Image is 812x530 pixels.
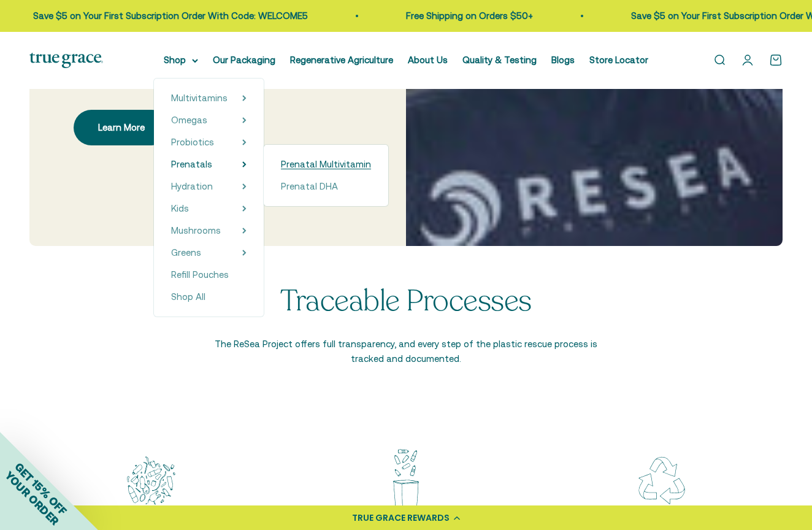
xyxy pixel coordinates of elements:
[171,290,247,304] a: Shop All
[462,55,537,65] a: Quality & Testing
[171,91,228,106] a: Multivitamins
[171,159,212,169] span: Prenatals
[171,181,213,191] span: Hydration
[281,179,371,194] a: Prenatal DHA
[171,225,221,236] span: Mushrooms
[171,137,214,147] span: Probiotics
[171,91,247,106] summary: Multivitamins
[281,157,371,172] a: Prenatal Multivitamin
[171,115,207,125] span: Omegas
[280,285,532,318] p: Traceable Processes
[171,113,207,128] a: Omegas
[281,159,371,169] span: Prenatal Multivitamin
[171,269,229,280] span: Refill Pouches
[12,460,69,517] span: GET 15% OFF
[171,201,189,216] a: Kids
[352,512,450,524] div: TRUE GRACE REWARDS
[171,203,189,213] span: Kids
[171,245,247,260] summary: Greens
[171,267,247,282] a: Refill Pouches
[171,201,247,216] summary: Kids
[171,245,201,260] a: Greens
[74,110,169,145] a: Learn More
[171,179,247,194] summary: Hydration
[171,291,205,302] span: Shop All
[171,113,247,128] summary: Omegas
[2,469,61,528] span: YOUR ORDER
[551,55,575,65] a: Blogs
[171,223,221,238] a: Mushrooms
[171,157,212,172] a: Prenatals
[164,53,198,67] summary: Shop
[171,157,247,172] summary: Prenatals
[171,223,247,238] summary: Mushrooms
[171,179,213,194] a: Hydration
[207,337,605,366] p: The ReSea Project offers full transparency, and every step of the plastic rescue process is track...
[171,135,247,150] summary: Probiotics
[281,181,338,191] span: Prenatal DHA
[408,55,448,65] a: About Us
[171,93,228,103] span: Multivitamins
[290,55,393,65] a: Regenerative Agriculture
[171,135,214,150] a: Probiotics
[589,55,648,65] a: Store Locator
[357,10,484,21] a: Free Shipping on Orders $50+
[171,247,201,258] span: Greens
[213,55,275,65] a: Our Packaging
